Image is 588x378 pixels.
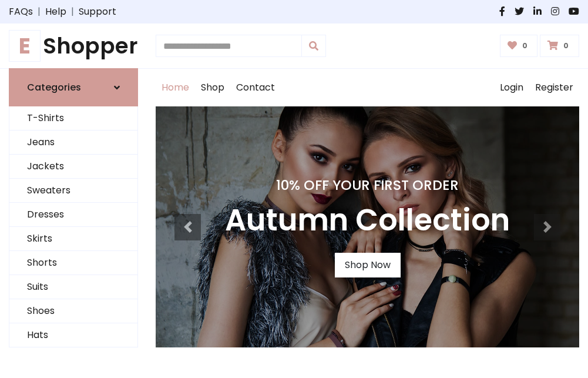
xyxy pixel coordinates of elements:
[9,155,137,179] a: Jackets
[494,69,529,106] a: Login
[9,131,137,155] a: Jeans
[79,5,116,19] a: Support
[9,68,138,106] a: Categories
[500,35,538,57] a: 0
[66,5,79,19] span: |
[529,69,579,106] a: Register
[195,69,230,106] a: Shop
[27,82,81,93] h6: Categories
[230,69,281,106] a: Contact
[45,5,66,19] a: Help
[225,203,510,239] h3: Autumn Collection
[156,69,195,106] a: Home
[225,177,510,193] h4: 10% Off Your First Order
[9,179,137,203] a: Sweaters
[9,33,138,59] a: EShopper
[560,41,572,51] span: 0
[9,33,138,59] h1: Shopper
[9,251,137,275] a: Shorts
[9,5,33,19] a: FAQs
[540,35,579,57] a: 0
[519,41,530,51] span: 0
[9,227,137,251] a: Skirts
[9,30,41,62] span: E
[33,5,45,19] span: |
[9,299,137,323] a: Shoes
[9,323,137,347] a: Hats
[9,275,137,299] a: Suits
[9,106,137,131] a: T-Shirts
[9,203,137,227] a: Dresses
[335,253,401,277] a: Shop Now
